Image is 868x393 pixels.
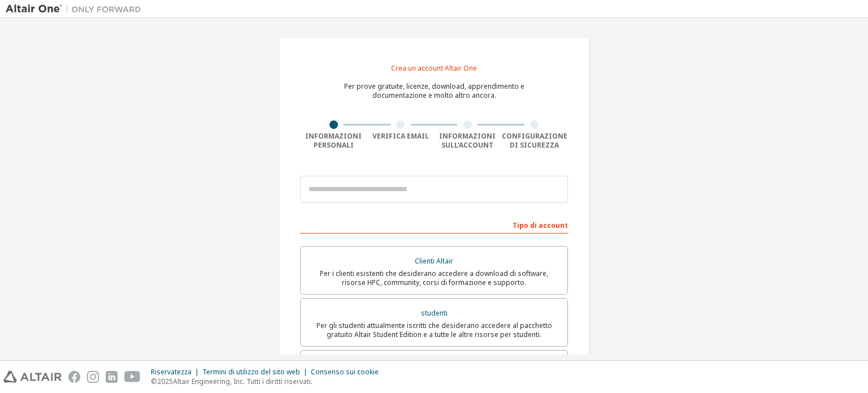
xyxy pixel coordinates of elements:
img: youtube.svg [124,371,141,383]
font: studenti [421,308,448,318]
font: Crea un account Altair One [391,63,477,73]
font: Per prove gratuite, licenze, download, apprendimento e [344,81,524,91]
font: Riservatezza [151,367,192,377]
img: linkedin.svg [106,371,118,383]
img: Altair Uno [6,3,147,15]
font: Informazioni personali [305,131,362,150]
font: Tipo di account [513,221,568,230]
font: © [151,377,157,386]
font: Per i clienti esistenti che desiderano accedere a download di software, risorse HPC, community, c... [320,269,548,287]
font: Altair Engineering, Inc. Tutti i diritti riservati. [173,377,313,386]
font: Termini di utilizzo del sito web [202,367,300,377]
img: facebook.svg [68,371,80,383]
img: instagram.svg [87,371,99,383]
font: Verifica email [372,131,429,141]
font: Informazioni sull'account [439,131,496,150]
font: Per gli studenti attualmente iscritti che desiderano accedere al pacchetto gratuito Altair Studen... [316,321,552,339]
img: altair_logo.svg [3,371,62,383]
font: documentazione e molto altro ancora. [372,90,496,100]
font: Consenso sui cookie [311,367,379,377]
font: Clienti Altair [415,256,453,266]
font: 2025 [157,377,173,386]
font: Configurazione di sicurezza [502,131,567,150]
